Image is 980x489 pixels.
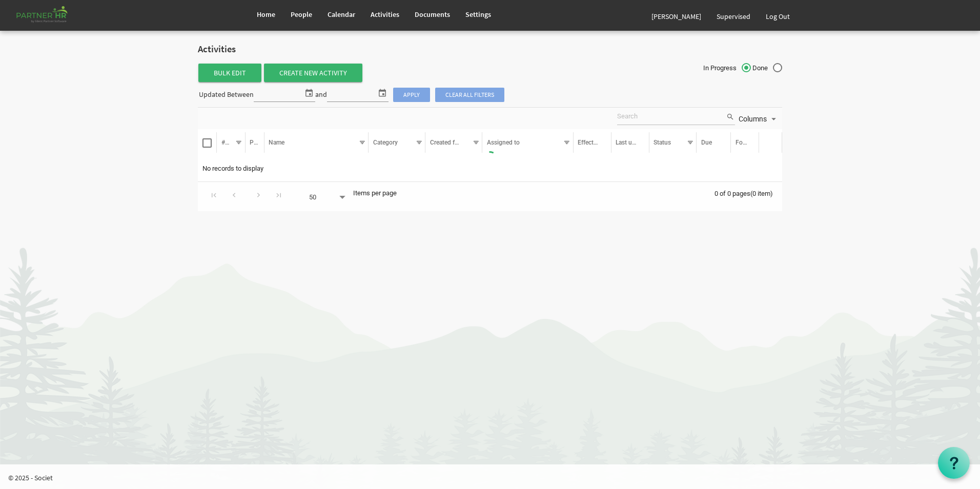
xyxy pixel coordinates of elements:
div: Updated Between and [198,86,505,104]
span: Activities [371,10,399,19]
span: select [303,86,315,99]
span: select [376,86,389,99]
span: Documents [415,10,450,19]
p: © 2025 - Societ [8,473,980,483]
span: Settings [465,10,491,19]
span: Bulk Edit [198,64,261,82]
span: Home [257,10,275,19]
a: Log Out [758,2,798,31]
h2: Activities [198,44,782,55]
span: Supervised [717,12,750,21]
a: Supervised [709,2,758,31]
a: [PERSON_NAME] [644,2,709,31]
span: People [291,10,312,19]
span: Apply [393,88,430,102]
span: Calendar [328,10,355,19]
span: Done [752,64,782,73]
span: In Progress [703,64,751,73]
a: Create New Activity [264,64,362,82]
span: Clear all filters [435,88,504,102]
